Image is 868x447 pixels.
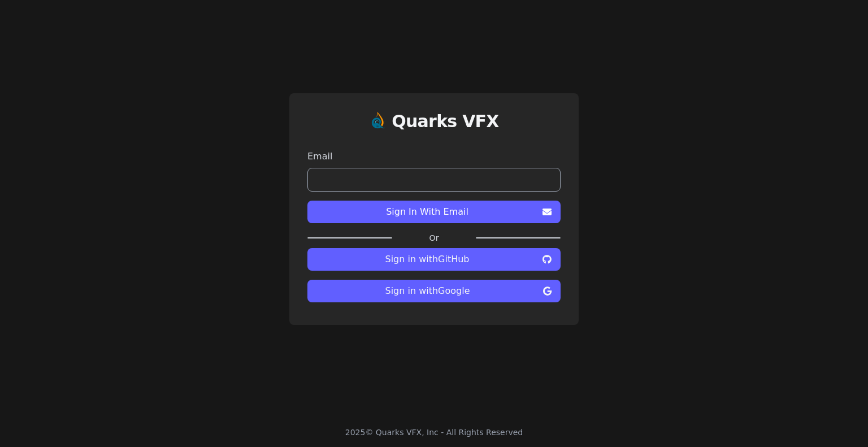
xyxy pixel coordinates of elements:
[392,232,476,244] label: Or
[307,150,561,163] label: Email
[392,111,499,141] a: Quarks VFX
[345,427,523,438] div: 2025 © Quarks VFX, Inc - All Rights Reserved
[307,280,561,302] button: Sign in withGoogle
[307,248,561,271] button: Sign in withGitHub
[316,205,538,219] span: Sign In With Email
[392,111,499,132] h1: Quarks VFX
[316,253,538,266] span: Sign in with GitHub
[307,201,561,223] button: Sign In With Email
[316,284,539,298] span: Sign in with Google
